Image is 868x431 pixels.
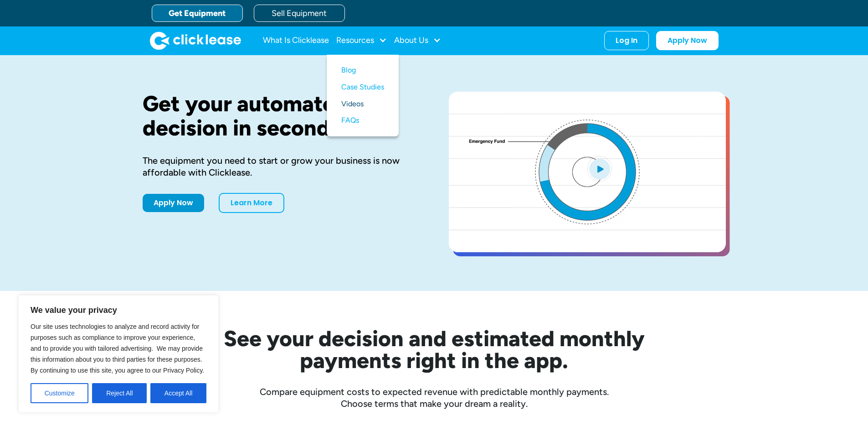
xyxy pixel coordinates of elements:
[449,92,726,252] a: open lightbox
[341,96,384,113] a: Videos
[143,92,420,140] h1: Get your automated decision in seconds.
[31,305,206,316] p: We value your privacy
[341,62,384,79] a: Blog
[143,386,726,410] div: Compare equipment costs to expected revenue with predictable monthly payments. Choose terms that ...
[616,36,637,45] div: Log In
[150,31,241,50] a: home
[150,31,241,50] img: Clicklease logo
[150,383,206,403] button: Accept All
[31,323,204,374] span: Our site uses technologies to analyze and record activity for purposes such as compliance to impr...
[341,79,384,96] a: Case Studies
[143,194,204,212] a: Apply Now
[143,155,420,178] div: The equipment you need to start or grow your business is now affordable with Clicklease.
[327,55,399,136] nav: Resources
[18,295,219,413] div: We value your privacy
[92,383,147,403] button: Reject All
[219,193,284,213] a: Learn More
[31,383,88,403] button: Customize
[656,31,719,50] a: Apply Now
[152,5,243,22] a: Get Equipment
[263,31,329,50] a: What Is Clicklease
[394,31,441,50] div: About Us
[179,327,689,371] h2: See your decision and estimated monthly payments right in the app.
[254,5,345,22] a: Sell Equipment
[587,156,612,182] img: Blue play button logo on a light blue circular background
[336,31,387,50] div: Resources
[341,112,384,129] a: FAQs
